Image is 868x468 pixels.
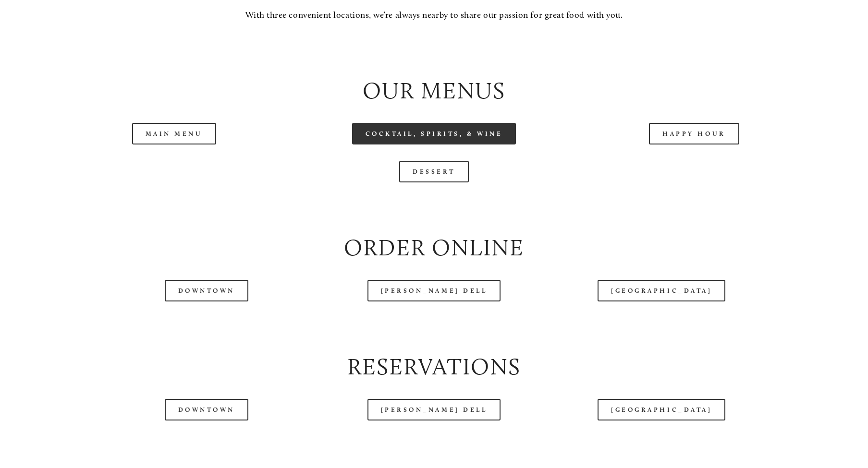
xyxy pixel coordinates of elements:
a: Dessert [399,161,469,182]
a: Downtown [165,280,248,301]
a: [GEOGRAPHIC_DATA] [598,280,725,301]
a: [GEOGRAPHIC_DATA] [598,399,725,420]
a: [PERSON_NAME] Dell [367,399,501,420]
a: Happy Hour [649,123,739,144]
h2: Our Menus [52,74,816,107]
a: Downtown [165,399,248,420]
a: [PERSON_NAME] Dell [367,280,501,301]
h2: Reservations [52,350,816,383]
a: Cocktail, Spirits, & Wine [352,123,516,144]
a: Main Menu [132,123,216,144]
h2: Order Online [52,231,816,264]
